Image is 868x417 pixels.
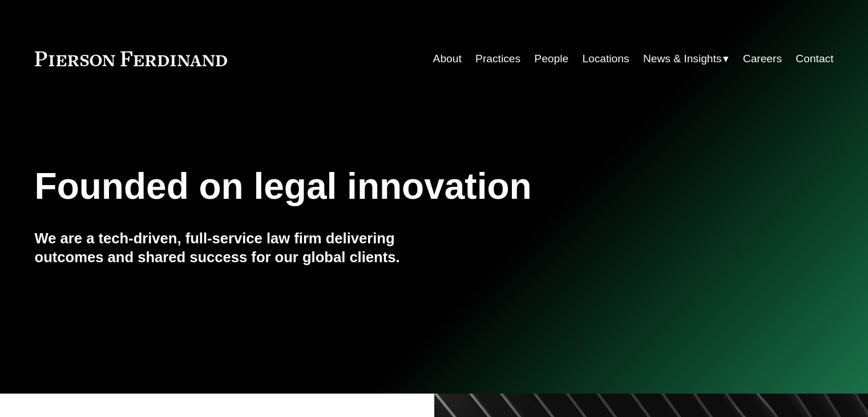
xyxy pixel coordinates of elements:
a: People [534,48,568,70]
span: News & Insights [643,49,722,69]
a: Contact [796,48,833,70]
h4: We are a tech-driven, full-service law firm delivering outcomes and shared success for our global... [35,229,434,266]
a: Careers [743,48,782,70]
a: Practices [475,48,520,70]
a: Locations [582,48,629,70]
h1: Founded on legal innovation [35,166,701,207]
a: folder dropdown [643,48,729,70]
a: About [433,48,462,70]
